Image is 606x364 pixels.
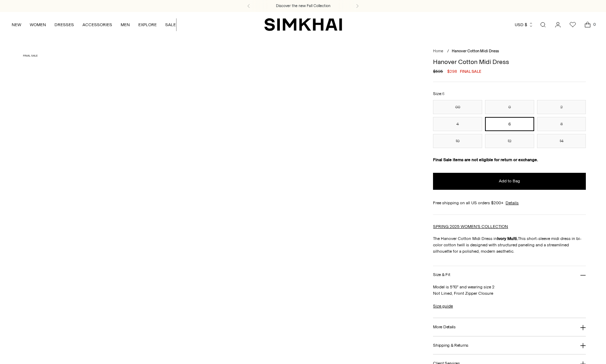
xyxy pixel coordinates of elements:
a: Discover the new Fall Collection [276,3,330,9]
nav: breadcrumbs [433,48,586,54]
span: Add to Bag [499,178,520,184]
a: SALE [165,17,176,33]
p: Model is 5'10" and wearing size 2 Not Lined, Front Zipper Closure [433,284,586,297]
a: NEW [12,17,21,33]
button: More Details [433,318,586,336]
button: 12 [485,134,534,148]
span: 0 [591,21,598,28]
button: 2 [537,100,586,114]
button: Size & Fit [433,266,586,284]
a: Go to the account page [551,18,565,32]
strong: Ivory Multi. [497,236,518,241]
h3: Shipping & Returns [433,343,468,348]
span: $298 [447,68,457,75]
button: 10 [433,134,482,148]
button: USD $ [515,17,533,33]
button: Add to Bag [433,173,586,190]
span: Hanover Cotton Midi Dress [452,49,499,53]
s: $595 [433,68,443,75]
a: SIMKHAI [264,18,342,31]
button: 14 [537,134,586,148]
h1: Hanover Cotton Midi Dress [433,59,586,65]
button: 00 [433,100,482,114]
a: SPRING 2025 WOMEN'S COLLECTION [433,224,508,229]
h3: More Details [433,325,455,329]
a: Size guide [433,303,453,309]
a: EXPLORE [138,17,157,33]
a: Home [433,49,443,53]
a: Hanover Cotton Midi Dress [218,51,413,344]
button: 0 [485,100,534,114]
div: / [447,48,449,54]
button: 6 [485,117,534,131]
a: DRESSES [54,17,74,33]
button: 8 [537,117,586,131]
h3: Size & Fit [433,272,450,277]
a: WOMEN [30,17,46,33]
div: Free shipping on all US orders $200+ [433,200,586,206]
a: Wishlist [566,18,580,32]
a: ACCESSORIES [82,17,112,33]
a: Open cart modal [581,18,595,32]
p: The Hanover Cotton Midi Dress in This short-sleeve midi dress in bi-color cotton twill is designe... [433,235,586,254]
button: 4 [433,117,482,131]
a: MEN [121,17,130,33]
strong: Final Sale items are not eligible for return or exchange. [433,157,538,162]
label: Size: [433,90,444,97]
span: 6 [442,92,444,96]
button: Shipping & Returns [433,336,586,354]
a: Hanover Cotton Midi Dress [20,51,215,344]
a: Details [506,200,519,206]
a: Open search modal [536,18,550,32]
